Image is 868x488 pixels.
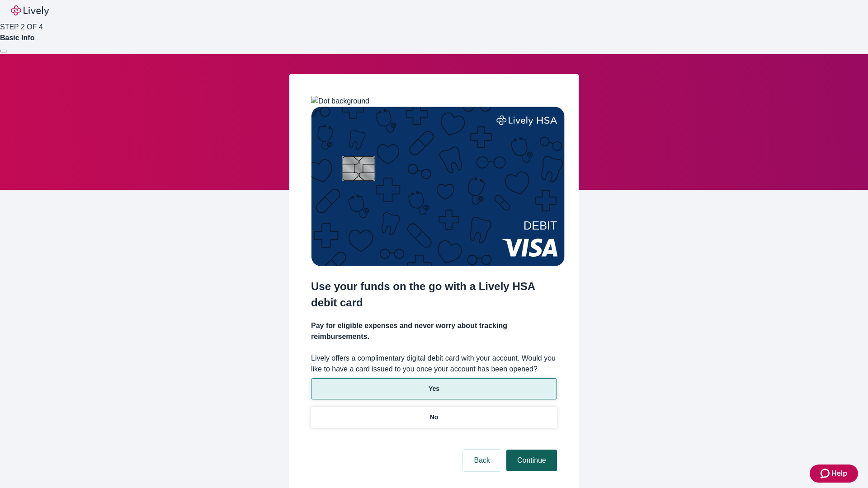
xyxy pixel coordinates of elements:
[831,468,847,479] span: Help
[311,378,557,399] button: Yes
[311,96,369,107] img: Dot background
[821,468,831,479] svg: Zendesk support icon
[311,107,565,266] img: Debit card
[430,413,439,422] p: No
[463,450,501,471] button: Back
[311,353,557,375] label: Lively offers a complimentary digital debit card with your account. Would you like to have a card...
[311,320,557,342] h4: Pay for eligible expenses and never worry about tracking reimbursements.
[429,384,439,394] p: Yes
[311,278,557,311] h2: Use your funds on the go with a Lively HSA debit card
[810,465,858,483] button: Zendesk support iconHelp
[506,450,557,471] button: Continue
[11,5,49,16] img: Lively
[311,407,557,428] button: No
